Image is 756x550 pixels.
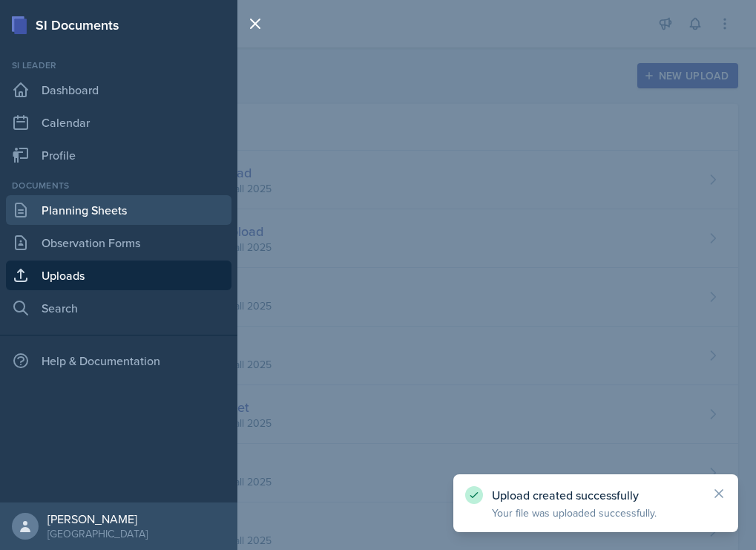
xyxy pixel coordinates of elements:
div: Documents [6,179,231,192]
a: Planning Sheets [6,195,231,225]
a: Calendar [6,108,231,137]
div: Help & Documentation [6,346,231,376]
div: Si leader [6,59,231,72]
a: Dashboard [6,75,231,105]
p: Your file was uploaded successfully. [492,505,700,520]
a: Search [6,293,231,323]
a: Uploads [6,261,231,290]
a: Observation Forms [6,228,231,258]
a: Profile [6,140,231,170]
div: [PERSON_NAME] [47,511,148,526]
p: Upload created successfully [492,488,700,502]
div: [GEOGRAPHIC_DATA] [47,526,148,541]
